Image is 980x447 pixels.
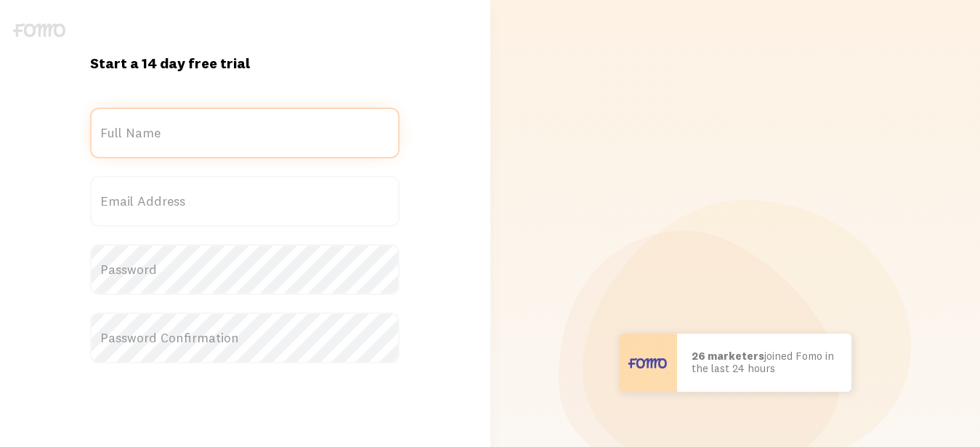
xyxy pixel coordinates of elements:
b: 26 marketers [692,349,764,363]
iframe: reCAPTCHA [90,381,311,438]
img: User avatar [619,334,677,392]
h1: Start a 14 day free trial [90,54,400,73]
label: Password [90,244,400,295]
label: Email Address [90,176,400,227]
label: Full Name [90,108,400,158]
img: fomo-logo-gray-b99e0e8ada9f9040e2984d0d95b3b12da0074ffd48d1e5cb62ac37fc77b0b268.svg [13,23,65,37]
label: Password Confirmation [90,313,400,363]
p: joined Fomo in the last 24 hours [692,350,837,374]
